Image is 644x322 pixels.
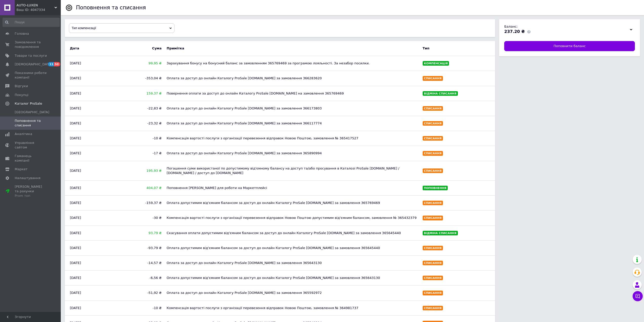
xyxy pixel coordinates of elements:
[70,121,81,125] time: [DATE]
[15,40,47,49] span: Замовлення та повідомлення
[118,121,162,126] span: -23,32 ₴
[118,291,162,295] span: -51,92 ₴
[424,152,442,155] span: Списання
[424,62,448,65] span: Компенсація
[16,3,54,8] span: AUTO-LUXEN
[424,169,442,173] span: Списання
[164,213,420,223] div: Компенсація вартості послуги з організації перевезення відправок Новою Поштою допустимим від'ємни...
[164,134,420,143] div: Компенсація вартості послуги з організації перевезення відправок Новою Поштою, замовлення № 36541...
[164,59,420,68] div: Зарахування бонусу на бонусний баланс за замовленням 365769469 за програмою лояльності. За незабо...
[424,77,442,80] span: Списання
[15,132,32,136] span: Аналітика
[70,306,81,310] time: [DATE]
[424,92,457,95] span: Відміна списання
[15,184,47,198] span: [PERSON_NAME] та рахунки
[164,303,420,313] div: Компенсація вартості послуги з організації перевезення відправок Новою Поштою, замовлення № 36498...
[15,101,42,106] span: Каталог ProSale
[15,62,52,67] span: [DEMOGRAPHIC_DATA]
[118,216,162,220] span: -30 ₴
[424,186,446,190] span: Поповнення
[118,201,162,205] span: -159,37 ₴
[15,110,49,115] span: [GEOGRAPHIC_DATA]
[118,76,162,81] span: -353,04 ₴
[164,183,420,193] div: Поповнення [PERSON_NAME] для роботи на Маркетплейсі
[504,29,525,34] span: 237.20 ₴
[70,136,81,140] time: [DATE]
[70,169,81,173] time: [DATE]
[118,91,162,96] span: 159,37 ₴
[15,71,47,80] span: Показники роботи компанії
[164,164,420,178] div: Погашення суми використаної по допустимому від'ємному балансу на доступ та/або просування в Катал...
[633,291,643,301] button: Чат з покупцем
[164,273,420,283] div: Оплата допустимим від'ємним балансом за доступ до онлайн Каталогу ProSale [DOMAIN_NAME] за замовл...
[164,44,420,53] b: Примітка
[48,62,54,66] span: 11
[70,151,81,155] time: [DATE]
[424,307,442,310] span: Списання
[15,176,41,180] span: Налаштування
[118,246,162,250] span: -93,79 ₴
[118,61,162,66] span: 99,95 ₴
[3,18,60,27] input: Пошук
[15,31,29,36] span: Головна
[424,216,442,220] span: Списання
[424,107,442,110] span: Списання
[118,186,162,190] span: 404,07 ₴
[70,261,81,265] time: [DATE]
[164,243,420,253] div: Оплата допустимим від'ємним балансом за доступ до онлайн Каталогу ProSale [DOMAIN_NAME] за замовл...
[70,231,81,235] time: [DATE]
[118,46,162,51] span: Cума
[54,62,60,66] span: 50
[15,154,47,163] span: Гаманець компанії
[67,44,116,53] b: Дата
[118,306,162,310] span: -10 ₴
[70,216,81,220] time: [DATE]
[164,258,420,268] div: Оплата за доступ до онлайн Каталогу ProSale [DOMAIN_NAME] за замовлення 365643130
[424,291,442,295] span: Списання
[424,247,442,250] span: Списання
[504,25,518,28] span: Баланс:
[70,61,81,65] time: [DATE]
[15,141,47,150] span: Управління сайтом
[118,136,162,141] span: -10 ₴
[118,231,162,235] span: 93,79 ₴
[15,84,28,88] span: Відгуки
[15,167,28,172] span: Маркет
[70,186,81,190] time: [DATE]
[164,89,420,98] div: Повернення оплати за доступ до онлайн Каталогу ProSale [DOMAIN_NAME] на замовлення 365769469
[164,198,420,208] div: Оплата допустимим від'ємним балансом за доступ до онлайн Каталогу ProSale [DOMAIN_NAME] за замовл...
[118,106,162,111] span: -22,83 ₴
[164,148,420,158] div: Оплата за доступ до онлайн Каталогу ProSale [DOMAIN_NAME] за замовлення 365890994
[504,41,635,51] a: Поповнити баланс
[118,168,162,173] span: 195,93 ₴
[424,261,442,265] span: Списання
[164,104,420,113] div: Оплата за доступ до онлайн Каталогу ProSale [DOMAIN_NAME] за замовлення 366173803
[15,194,47,198] div: Prom топ
[424,276,442,280] span: Списання
[164,73,420,83] div: Оплата за доступ до онлайн Каталогу ProSale [DOMAIN_NAME] за замовлення 366283620
[424,201,442,205] span: Списання
[118,276,162,280] span: -6,56 ₴
[118,261,162,265] span: -14,57 ₴
[420,44,493,53] b: Тип
[70,246,81,250] time: [DATE]
[70,201,81,205] time: [DATE]
[70,76,81,80] time: [DATE]
[164,228,420,238] div: Скасування оплати допустимим від'ємним балансом за доступ до онлайн Каталогу ProSale [DOMAIN_NAME...
[424,137,442,140] span: Списання
[15,93,28,97] span: Покупці
[16,8,61,12] div: Ваш ID: 4047334
[118,151,162,156] span: -17 ₴
[69,24,174,33] div: Тип компенсації
[424,122,442,125] span: Списання
[164,288,420,298] div: Оплата за доступ до онлайн Каталогу ProSale [DOMAIN_NAME] за замовлення 365592972
[554,44,586,48] span: Поповнити баланс
[70,291,81,295] time: [DATE]
[164,119,420,128] div: Оплата за доступ до онлайн Каталогу ProSale [DOMAIN_NAME] за замовлення 366117774
[70,91,81,95] time: [DATE]
[70,106,81,110] time: [DATE]
[76,5,146,10] div: Поповнення та списання
[424,232,457,235] span: Відміна списання
[70,276,81,280] time: [DATE]
[15,119,47,128] span: Поповнення та списання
